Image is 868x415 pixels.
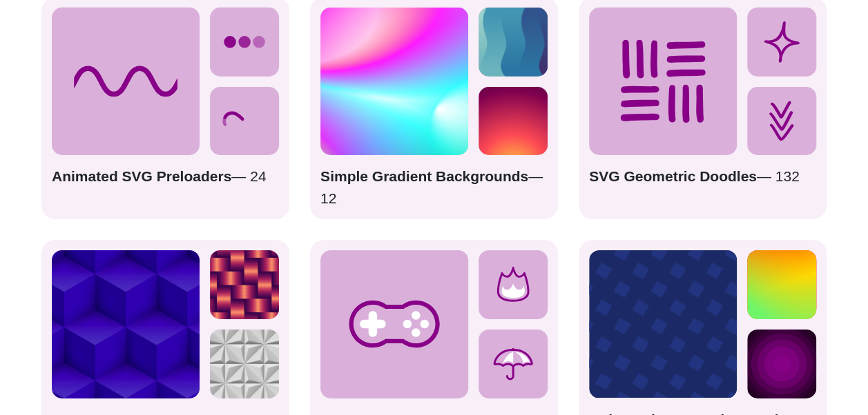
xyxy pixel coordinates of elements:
[210,250,279,319] img: red shiny ribbon woven into a pattern
[320,165,548,209] p: — 12
[589,165,816,209] p: — 132
[479,87,548,156] img: glowing yellow warming the purple vector sky
[210,330,279,398] img: Triangular 3d panels in a pattern
[320,8,468,155] img: colorful radial mesh gradient rainbow
[52,168,231,184] strong: Animated SVG Preloaders
[479,8,548,77] img: alternating gradient chain from purple to green
[52,250,200,398] img: blue-stacked-cube-pattern
[589,168,757,184] strong: SVG Geometric Doodles
[52,165,279,209] p: — 24
[320,168,528,184] strong: Simple Gradient Backgrounds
